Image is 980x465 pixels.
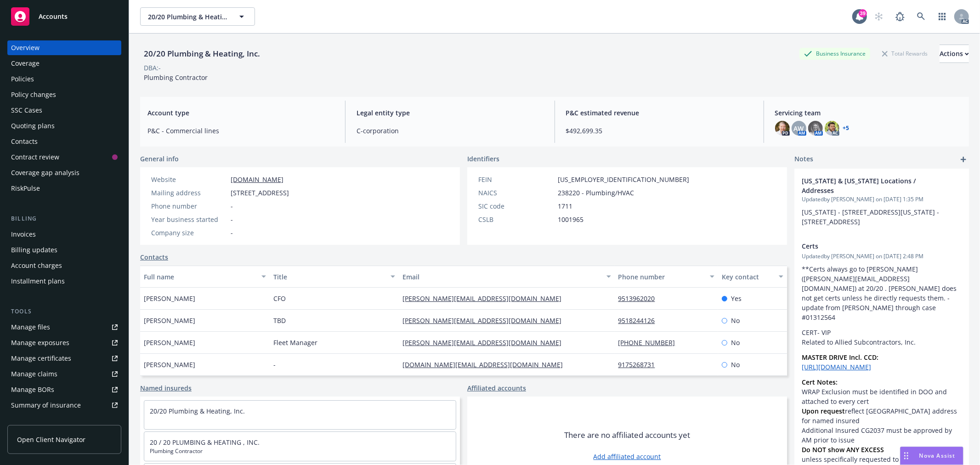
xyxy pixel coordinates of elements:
div: DBA: - [144,63,161,73]
div: RiskPulse [11,181,40,196]
a: Account charges [7,258,121,273]
a: Summary of insurance [7,398,121,413]
span: [PERSON_NAME] [144,360,195,369]
div: Policy changes [11,87,56,102]
a: RiskPulse [7,181,121,196]
span: - [231,228,233,238]
div: NAICS [478,188,554,198]
a: Manage certificates [7,351,121,366]
span: Servicing team [775,108,962,118]
span: - [273,360,276,369]
span: C-corporation [357,126,543,136]
a: Report a Bug [891,7,909,26]
div: Contacts [11,134,38,149]
div: 39 [859,9,867,17]
a: Accounts [7,4,121,29]
span: [PERSON_NAME] [144,338,195,347]
div: Company size [151,228,227,238]
button: Full name [140,266,270,288]
a: [DOMAIN_NAME] [231,175,283,184]
button: Phone number [615,266,718,288]
span: - [231,201,233,211]
span: 238220 - Plumbing/HVAC [558,188,634,198]
span: Accounts [39,13,68,20]
div: Billing updates [11,243,57,257]
div: CSLB [478,215,554,224]
span: Yes [731,294,742,303]
span: Plumbing Contractor [150,447,450,455]
a: Switch app [933,7,952,26]
span: Identifiers [467,154,499,164]
div: Year business started [151,215,227,224]
a: [URL][DOMAIN_NAME] [802,363,871,371]
a: Coverage [7,56,121,71]
p: **Certs always go to [PERSON_NAME] ([PERSON_NAME][EMAIL_ADDRESS][DOMAIN_NAME]) at 20/20 . [PERSON... [802,264,962,322]
div: Business Insurance [799,48,870,59]
a: [PERSON_NAME][EMAIL_ADDRESS][DOMAIN_NAME] [402,316,569,325]
strong: Do NOT show ANY EXCESS [802,445,884,454]
span: Certs [802,241,938,251]
a: 20/20 Plumbing & Heating, Inc. [150,407,245,415]
strong: Upon request [802,407,845,415]
span: Fleet Manager [273,338,317,347]
div: Manage exposures [11,335,69,350]
a: Affiliated accounts [467,383,526,393]
button: Key contact [718,266,787,288]
div: 20/20 Plumbing & Heating, Inc. [140,48,264,60]
span: Notes [794,154,813,165]
strong: Cert Notes: [802,378,838,386]
a: Manage BORs [7,382,121,397]
button: 20/20 Plumbing & Heating, Inc. [140,7,255,26]
a: add [958,154,969,165]
a: [PHONE_NUMBER] [618,338,683,347]
div: Quoting plans [11,119,55,133]
div: Key contact [722,272,773,282]
span: - [231,215,233,224]
button: Title [270,266,399,288]
div: Title [273,272,385,282]
div: Policies [11,72,34,86]
span: Legal entity type [357,108,543,118]
a: Coverage gap analysis [7,165,121,180]
a: Search [912,7,930,26]
span: TBD [273,316,286,325]
a: Billing updates [7,243,121,257]
div: Manage claims [11,367,57,381]
div: Account charges [11,258,62,273]
span: Plumbing Contractor [144,73,208,82]
div: Coverage gap analysis [11,165,79,180]
a: [PERSON_NAME][EMAIL_ADDRESS][DOMAIN_NAME] [402,338,569,347]
div: [US_STATE] & [US_STATE] Locations / AddressesUpdatedby [PERSON_NAME] on [DATE] 1:35 PM[US_STATE] ... [794,169,969,234]
a: Policies [7,72,121,86]
div: Phone number [618,272,704,282]
button: Nova Assist [900,447,963,465]
span: No [731,338,740,347]
a: Quoting plans [7,119,121,133]
div: SIC code [478,201,554,211]
span: Updated by [PERSON_NAME] on [DATE] 1:35 PM [802,195,962,204]
button: Email [399,266,614,288]
span: There are no affiliated accounts yet [564,430,690,441]
div: FEIN [478,175,554,184]
a: Manage claims [7,367,121,381]
a: 9175268731 [618,360,663,369]
div: Manage files [11,320,50,335]
a: 9513962020 [618,294,663,303]
div: SSC Cases [11,103,42,118]
span: [PERSON_NAME] [144,294,195,303]
div: Total Rewards [878,48,932,59]
span: 20/20 Plumbing & Heating, Inc. [148,12,227,22]
a: Policy changes [7,87,121,102]
span: [STREET_ADDRESS] [231,188,289,198]
a: SSC Cases [7,103,121,118]
div: Overview [11,40,40,55]
p: CERT- VIP Related to Allied Subcontractors, Inc. [802,328,962,347]
div: Phone number [151,201,227,211]
a: Contacts [7,134,121,149]
span: No [731,360,740,369]
a: Contacts [140,252,168,262]
a: [DOMAIN_NAME][EMAIL_ADDRESS][DOMAIN_NAME] [402,360,570,369]
img: photo [808,121,823,136]
span: AW [794,124,804,133]
div: Installment plans [11,274,65,289]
